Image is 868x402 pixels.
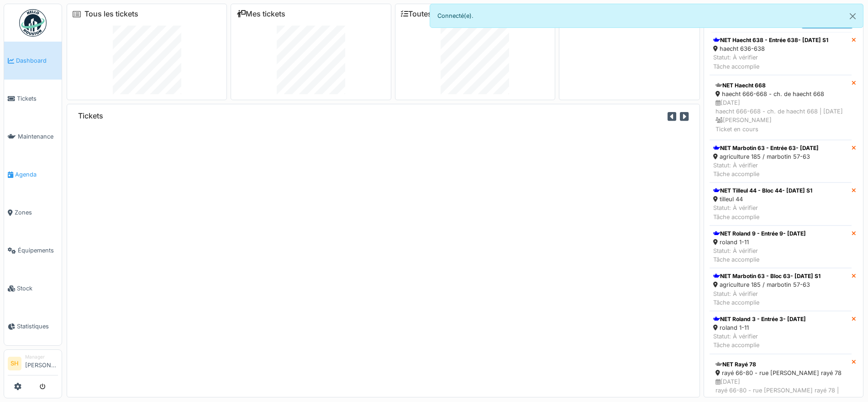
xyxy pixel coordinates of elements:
div: NET Haecht 668 [715,81,846,90]
a: NET Haecht 668 haecht 666-668 - ch. de haecht 668 [DATE]haecht 666-668 - ch. de haecht 668 | [DAT... [710,75,852,140]
div: NET Marbotin 63 - Bloc 63- [DATE] S1 [713,272,821,280]
div: Statut: À vérifier Tâche accomplie [713,332,806,349]
a: Tous les tickets [84,10,138,18]
div: Connecté(e). [430,4,864,28]
h6: Tickets [78,112,103,120]
img: Badge_color-CXgf-gQk.svg [19,9,47,37]
div: Statut: À vérifier Tâche accomplie [713,204,812,221]
a: Tickets [4,80,62,118]
div: NET Roland 3 - Entrée 3- [DATE] [713,315,806,323]
div: roland 1-11 [713,238,806,247]
a: Statistiques [4,307,62,345]
span: Statistiques [17,322,58,331]
a: NET Marbotin 63 - Entrée 63- [DATE] agriculture 185 / marbotin 57-63 Statut: À vérifierTâche acco... [710,140,852,183]
a: NET Roland 3 - Entrée 3- [DATE] roland 1-11 Statut: À vérifierTâche accomplie [710,311,852,354]
div: NET Marbotin 63 - Entrée 63- [DATE] [713,144,819,152]
a: Zones [4,193,62,231]
div: roland 1-11 [713,323,806,332]
a: Toutes les tâches [401,10,469,18]
div: tilleul 44 [713,195,812,204]
span: Tickets [17,94,58,103]
div: NET Roland 9 - Entrée 9- [DATE] [713,230,806,238]
div: [DATE] haecht 666-668 - ch. de haecht 668 | [DATE] [PERSON_NAME] Ticket en cours [715,98,846,134]
li: [PERSON_NAME] [25,354,58,373]
div: Statut: À vérifier Tâche accomplie [713,53,828,70]
span: Dashboard [16,56,58,65]
div: NET Tilleul 44 - Bloc 44- [DATE] S1 [713,187,812,195]
a: Mes tickets [237,10,285,18]
div: Statut: À vérifier Tâche accomplie [713,161,819,178]
div: Manager [25,354,58,360]
div: Statut: À vérifier Tâche accomplie [713,289,821,307]
span: Équipements [18,246,58,255]
a: NET Tilleul 44 - Bloc 44- [DATE] S1 tilleul 44 Statut: À vérifierTâche accomplie [710,182,852,225]
div: haecht 666-668 - ch. de haecht 668 [715,90,846,98]
div: agriculture 185 / marbotin 57-63 [713,280,821,289]
span: Stock [17,284,58,293]
a: Maintenance [4,118,62,155]
a: SH Manager[PERSON_NAME] [8,354,58,375]
a: Équipements [4,231,62,269]
a: Stock [4,269,62,307]
div: agriculture 185 / marbotin 57-63 [713,152,819,161]
li: SH [8,357,21,370]
div: haecht 636-638 [713,44,828,53]
div: NET Haecht 638 - Entrée 638- [DATE] S1 [713,36,828,44]
div: rayé 66-80 - rue [PERSON_NAME] rayé 78 [715,369,846,377]
span: Agenda [15,170,58,179]
a: NET Roland 9 - Entrée 9- [DATE] roland 1-11 Statut: À vérifierTâche accomplie [710,225,852,268]
span: Maintenance [18,132,58,141]
div: Statut: À vérifier Tâche accomplie [713,247,806,264]
button: Close [842,4,863,28]
a: Dashboard [4,42,62,80]
span: Zones [15,208,58,217]
div: NET Rayé 78 [715,360,846,369]
a: Agenda [4,155,62,193]
a: NET Marbotin 63 - Bloc 63- [DATE] S1 agriculture 185 / marbotin 57-63 Statut: À vérifierTâche acc... [710,268,852,311]
a: NET Haecht 638 - Entrée 638- [DATE] S1 haecht 636-638 Statut: À vérifierTâche accomplie [710,32,852,75]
